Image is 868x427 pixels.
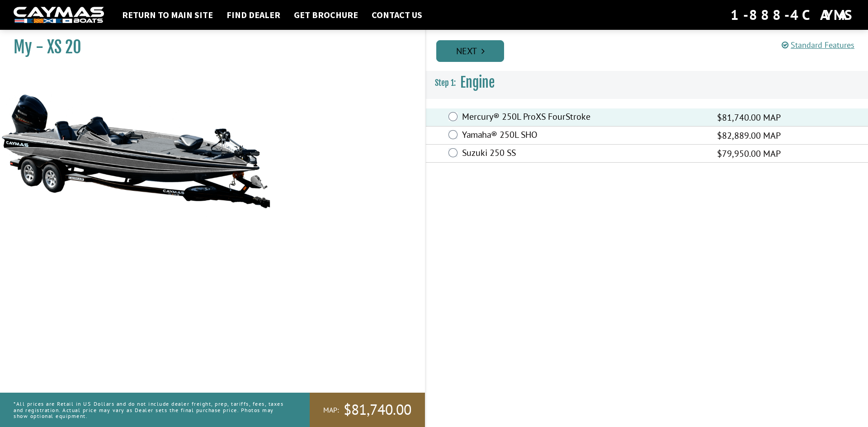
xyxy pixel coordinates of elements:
[462,129,706,142] label: Yamaha® 250L SHO
[222,9,285,21] a: Find Dealer
[434,39,868,62] ul: Pagination
[436,40,504,62] a: Next
[14,396,289,423] p: *All prices are Retail in US Dollars and do not include dealer freight, prep, tariffs, fees, taxe...
[289,9,363,21] a: Get Brochure
[782,40,854,50] a: Standard Features
[14,7,104,23] img: white-logo-c9c8dbefe5ff5ceceb0f0178aa75bf4bb51f6bca0971e226c86eb53dfe498488.png
[717,147,781,160] span: $79,950.00 MAP
[462,147,706,160] label: Suzuki 250 SS
[344,400,411,419] span: $81,740.00
[462,111,706,124] label: Mercury® 250L ProXS FourStroke
[731,5,854,25] div: 1-888-4CAYMAS
[323,405,339,415] span: MAP:
[118,9,217,21] a: Return to main site
[717,111,781,124] span: $81,740.00 MAP
[717,129,781,142] span: $82,889.00 MAP
[367,9,427,21] a: Contact Us
[426,66,868,99] h3: Engine
[310,393,425,427] a: MAP:$81,740.00
[14,37,402,57] h1: My - XS 20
